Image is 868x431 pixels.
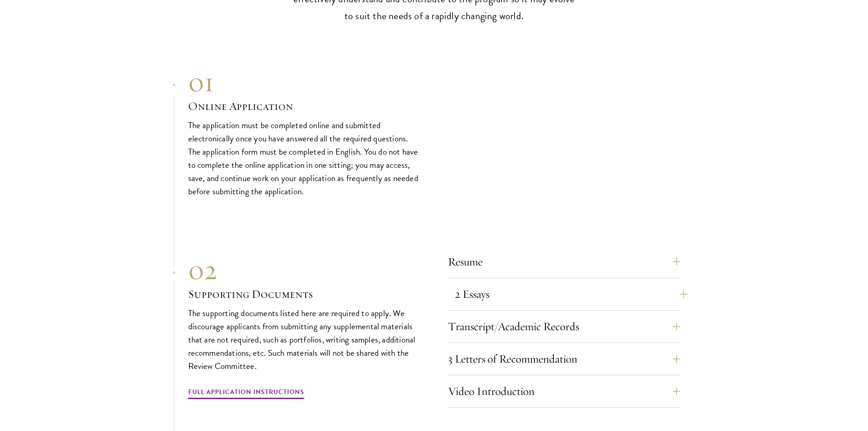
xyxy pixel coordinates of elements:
div: 02 [188,254,421,286]
button: Transcript/Academic Records [448,316,680,338]
button: Video Introduction [448,380,680,402]
h3: Supporting Documents [188,286,421,302]
h3: Online Application [188,99,421,114]
p: The supporting documents listed here are required to apply. We discourage applicants from submitt... [188,306,421,373]
a: Full Application Instructions [188,386,304,400]
button: 2 Essays [455,283,687,305]
button: 3 Letters of Recommendation [448,348,680,370]
div: 01 [188,66,421,99]
button: Resume [448,251,680,273]
p: The application must be completed online and submitted electronically once you have answered all ... [188,119,421,198]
